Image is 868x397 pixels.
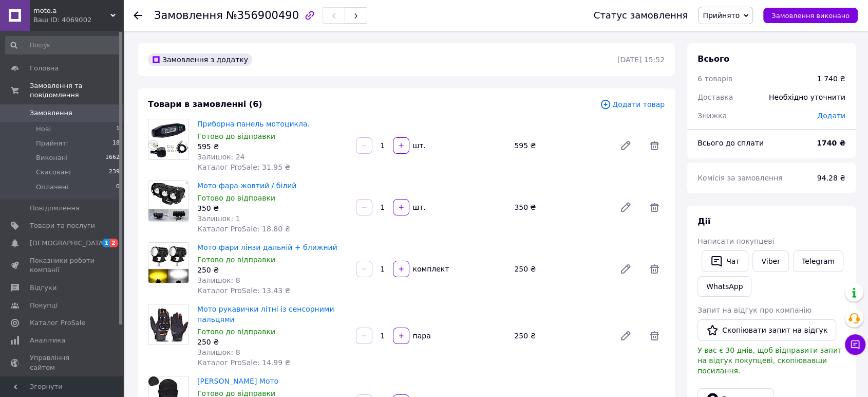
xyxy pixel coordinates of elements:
[197,153,244,161] span: Залишок: 24
[817,112,845,120] span: Додати
[510,329,611,343] div: 250 ₴
[697,319,836,341] button: Скопіювати запит на відгук
[410,264,450,274] div: комплект
[697,346,842,375] span: У вас є 30 днів, щоб відправити запит на відгук покупцеві, скопіювавши посилання.
[410,202,427,212] div: шт.
[116,124,120,134] span: 1
[697,276,751,297] a: WhatsApp
[410,331,432,341] div: пара
[112,139,120,148] span: 18
[148,119,188,159] img: Приборна панель мотоцикла.
[817,74,845,84] div: 1 740 ₴
[771,12,850,20] span: Замовлення виконано
[197,120,310,128] a: Приборна панель мотоцикла.
[36,139,68,148] span: Прийняті
[197,203,348,213] div: 350 ₴
[197,358,290,367] span: Каталог ProSale: 14.99 ₴
[197,265,348,275] div: 250 ₴
[594,10,688,21] div: Статус замовлення
[33,15,123,25] div: Ваш ID: 4069002
[197,141,348,152] div: 595 ₴
[197,194,275,202] span: Готово до відправки
[110,239,118,247] span: 2
[197,286,290,295] span: Каталог ProSale: 13.43 ₴
[197,256,275,264] span: Готово до відправки
[697,75,732,83] span: 6 товарів
[697,306,812,314] span: Запит на відгук про компанію
[36,153,68,163] span: Виконані
[644,326,665,346] span: Видалити
[644,197,665,218] span: Видалити
[793,250,843,272] a: Telegram
[697,216,710,226] span: Дії
[30,336,65,345] span: Аналітика
[30,204,80,213] span: Повідомлення
[697,54,729,64] span: Всього
[763,86,852,109] div: Необхідно уточнити
[197,305,334,323] a: Мото рукавички літні із сенсорними пальцями
[36,183,68,192] span: Оплачені
[817,174,845,182] span: 94.28 ₴
[197,337,348,347] div: 250 ₴
[30,283,56,293] span: Відгуки
[615,135,636,156] a: Редагувати
[116,183,120,192] span: 0
[30,239,106,248] span: [DEMOGRAPHIC_DATA]
[30,109,72,118] span: Замовлення
[30,221,95,230] span: Товари та послуги
[763,8,858,23] button: Замовлення виконано
[197,328,275,336] span: Готово до відправки
[197,182,296,190] a: Мото фара жовтий / білий
[197,243,337,251] a: Мото фари лінзи дальній + ближний
[197,163,290,171] span: Каталог ProSale: 31.95 ₴
[30,301,58,310] span: Покупці
[30,81,123,100] span: Замовлення та повідомлення
[197,214,240,223] span: Залишок: 1
[600,99,665,110] span: Додати товар
[102,239,110,247] span: 1
[617,56,665,64] time: [DATE] 15:52
[197,276,240,284] span: Залишок: 8
[410,140,427,151] div: шт.
[36,168,71,177] span: Скасовані
[33,6,110,15] span: moto.a
[615,197,636,218] a: Редагувати
[30,64,59,73] span: Головна
[615,259,636,279] a: Редагувати
[615,326,636,346] a: Редагувати
[845,334,865,355] button: Чат з покупцем
[197,377,278,385] a: [PERSON_NAME] Мото
[105,153,120,163] span: 1662
[697,237,774,245] span: Написати покупцеві
[697,139,764,147] span: Всього до сплати
[148,99,262,109] span: Товари в замовленні (6)
[30,353,95,372] span: Управління сайтом
[226,9,299,22] span: №356900490
[510,138,611,153] div: 595 ₴
[510,262,611,276] div: 250 ₴
[697,174,783,182] span: Комісія за замовлення
[703,11,740,20] span: Прийнято
[148,181,188,221] img: Мото фара жовтий / білий
[510,200,611,214] div: 350 ₴
[697,112,727,120] span: Знижка
[5,36,121,55] input: Пошук
[702,250,748,272] button: Чат
[644,135,665,156] span: Видалити
[148,243,188,283] img: Мото фари лінзи дальній + ближний
[697,93,733,101] span: Доставка
[644,259,665,279] span: Видалити
[30,256,95,275] span: Показники роботи компанії
[197,348,240,356] span: Залишок: 8
[36,124,51,134] span: Нові
[197,132,275,140] span: Готово до відправки
[197,225,290,233] span: Каталог ProSale: 18.80 ₴
[134,10,142,21] div: Повернутися назад
[817,139,845,147] b: 1740 ₴
[30,318,85,328] span: Каталог ProSale
[148,304,188,345] img: Мото рукавички літні із сенсорними пальцями
[154,9,223,22] span: Замовлення
[752,250,788,272] a: Viber
[109,168,120,177] span: 239
[148,53,252,66] div: Замовлення з додатку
